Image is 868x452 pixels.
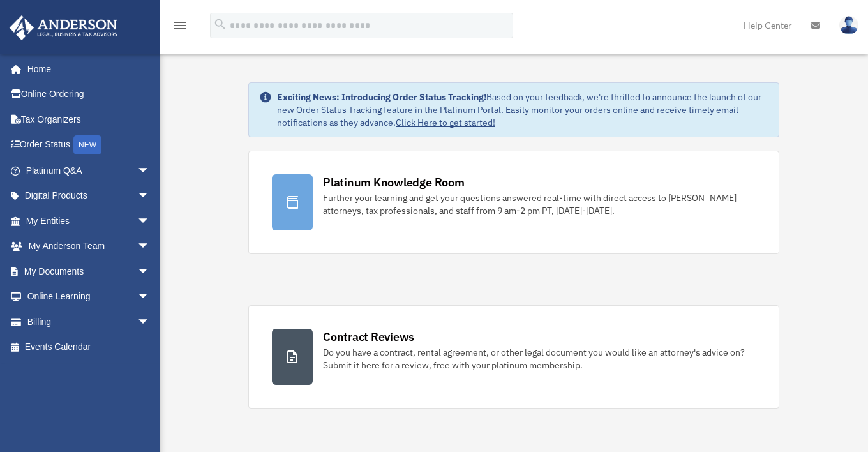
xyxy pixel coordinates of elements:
a: Platinum Knowledge Room Further your learning and get your questions answered real-time with dire... [248,151,779,254]
span: arrow_drop_down [137,259,163,285]
i: search [213,17,227,31]
span: arrow_drop_down [137,284,163,310]
a: My Documentsarrow_drop_down [9,259,169,284]
span: arrow_drop_down [137,309,163,335]
a: Billingarrow_drop_down [9,309,169,335]
span: arrow_drop_down [137,234,163,260]
div: Contract Reviews [323,329,414,345]
a: Online Ordering [9,82,169,107]
a: Events Calendar [9,335,169,360]
div: Further your learning and get your questions answered real-time with direct access to [PERSON_NAM... [323,192,756,217]
strong: Exciting News: Introducing Order Status Tracking! [277,91,486,103]
a: Click Here to get started! [396,117,495,128]
span: arrow_drop_down [137,183,163,209]
img: Anderson Advisors Platinum Portal [6,15,121,40]
div: Do you have a contract, rental agreement, or other legal document you would like an attorney's ad... [323,346,756,372]
i: menu [172,18,188,33]
a: Tax Organizers [9,107,169,132]
a: Digital Productsarrow_drop_down [9,183,169,209]
a: Order StatusNEW [9,132,169,158]
a: menu [172,22,188,33]
a: My Anderson Teamarrow_drop_down [9,234,169,259]
div: Platinum Knowledge Room [323,174,465,190]
img: User Pic [839,16,858,34]
a: My Entitiesarrow_drop_down [9,208,169,234]
a: Platinum Q&Aarrow_drop_down [9,158,169,183]
a: Home [9,56,163,82]
a: Contract Reviews Do you have a contract, rental agreement, or other legal document you would like... [248,305,779,409]
div: NEW [73,135,101,154]
a: Online Learningarrow_drop_down [9,284,169,310]
span: arrow_drop_down [137,158,163,184]
div: Based on your feedback, we're thrilled to announce the launch of our new Order Status Tracking fe... [277,91,768,129]
span: arrow_drop_down [137,208,163,234]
